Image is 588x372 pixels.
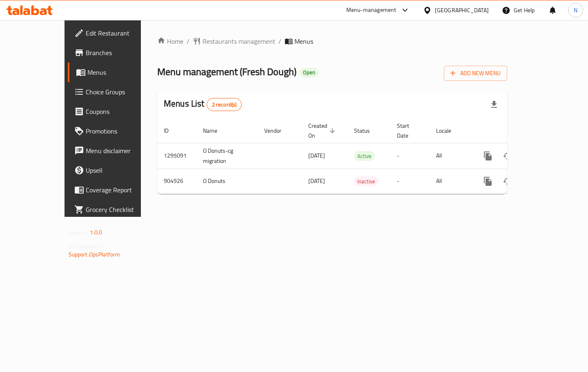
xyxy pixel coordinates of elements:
[478,172,498,191] button: more
[278,36,281,46] li: /
[68,62,163,82] a: Menus
[157,118,563,194] table: enhanced table
[430,143,472,169] td: All
[308,150,325,161] span: [DATE]
[390,169,430,194] td: -
[157,62,296,81] span: Menu management ( Fresh Dough )
[87,67,156,77] span: Menus
[264,126,292,136] span: Vendor
[346,5,396,15] div: Menu-management
[164,98,242,111] h2: Menus List
[207,98,242,111] div: Total records count
[86,87,156,97] span: Choice Groups
[196,143,258,169] td: O Donuts-cg migration
[300,68,318,78] div: Open
[444,66,507,81] button: Add New Menu
[435,6,489,15] div: [GEOGRAPHIC_DATA]
[68,180,163,200] a: Coverage Report
[68,102,163,121] a: Coupons
[68,43,163,62] a: Branches
[450,68,501,78] span: Add New Menu
[203,36,275,46] span: Restaurants management
[187,36,189,46] li: /
[354,177,379,186] span: Inactive
[69,227,89,238] span: Version:
[472,118,563,143] th: Actions
[68,141,163,160] a: Menu disclaimer
[308,121,338,140] span: Created On
[164,126,179,136] span: ID
[196,169,258,194] td: O Donuts
[300,69,318,76] span: Open
[157,143,196,169] td: 1295091
[354,151,375,161] span: Active
[86,165,156,175] span: Upsell
[68,160,163,180] a: Upsell
[86,146,156,156] span: Menu disclaimer
[193,36,275,46] a: Restaurants management
[69,241,106,252] span: Get support on:
[157,36,507,46] nav: breadcrumb
[86,107,156,116] span: Coupons
[308,176,325,186] span: [DATE]
[86,28,156,38] span: Edit Restaurant
[436,126,462,136] span: Locale
[68,121,163,141] a: Promotions
[90,227,102,238] span: 1.0.0
[294,36,313,46] span: Menus
[354,176,379,186] div: Inactive
[86,185,156,195] span: Coverage Report
[354,126,381,136] span: Status
[478,146,498,166] button: more
[68,23,163,43] a: Edit Restaurant
[390,143,430,169] td: -
[68,200,163,219] a: Grocery Checklist
[203,126,228,136] span: Name
[498,172,517,191] button: Change Status
[397,121,420,140] span: Start Date
[207,101,242,109] span: 2 record(s)
[69,249,120,260] a: Support.OpsPlatform
[86,205,156,214] span: Grocery Checklist
[484,95,504,114] div: Export file
[157,169,196,194] td: 904926
[68,82,163,102] a: Choice Groups
[430,169,472,194] td: All
[498,146,517,166] button: Change Status
[157,36,183,46] a: Home
[86,126,156,136] span: Promotions
[574,6,577,15] span: N
[86,48,156,58] span: Branches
